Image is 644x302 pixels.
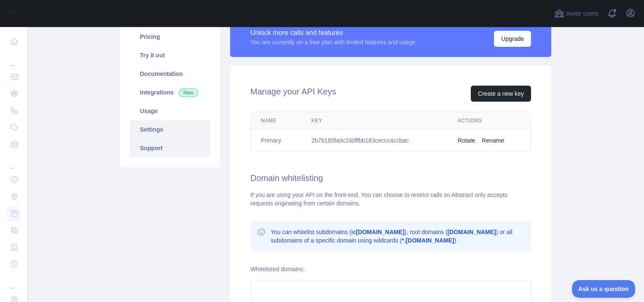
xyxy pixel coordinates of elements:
[7,154,20,170] div: ...
[494,31,531,47] button: Upgrade
[566,9,598,19] span: Invite users
[251,129,301,152] td: Primary
[7,273,20,290] div: ...
[271,228,524,245] p: You can whitelist subdomains (ie ), root domains ( ) or all subdomains of a specific domain using...
[448,229,496,235] b: [DOMAIN_NAME]
[301,129,448,152] td: 2b7b165fa9c240ffbb183ceccc4ccbac
[402,237,454,244] b: *.[DOMAIN_NAME]
[572,280,636,298] iframe: Toggle Customer Support
[250,172,531,184] h2: Domain whitelisting
[179,89,198,97] span: New
[130,139,210,157] a: Support
[130,120,210,139] a: Settings
[251,112,301,129] th: Name
[301,112,448,129] th: Key
[553,7,600,20] button: Invite users
[250,28,416,38] div: Unlock more calls and features
[250,86,336,102] h2: Manage your API Keys
[250,191,531,208] div: If you are using your API on the front-end. You can choose to restrict calls so Abstract only acc...
[448,112,531,129] th: Actions
[130,27,210,46] a: Pricing
[130,65,210,83] a: Documentation
[471,86,531,102] button: Create a new key
[356,229,405,235] b: [DOMAIN_NAME]
[458,136,475,145] button: Rotate
[482,136,504,145] button: Rename
[130,102,210,120] a: Usage
[250,266,305,272] label: Whitelisted domains:
[250,38,416,46] div: You are currently on a free plan with limited features and usage
[7,51,20,67] div: ...
[130,83,210,102] a: Integrations New
[130,46,210,65] a: Try it out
